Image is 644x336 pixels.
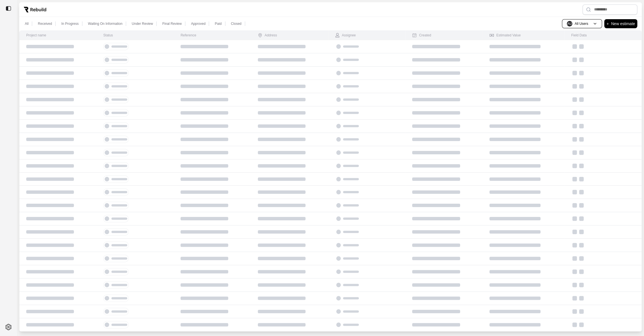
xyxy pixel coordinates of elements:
[575,21,588,26] p: All Users
[25,21,28,26] p: All
[604,19,637,28] button: +New estimate
[24,7,46,12] img: Rebuild
[181,33,196,38] div: Reference
[61,21,78,26] p: In Progress
[258,33,277,38] div: Address
[611,20,635,27] p: New estimate
[567,21,572,27] span: AU
[26,33,46,38] div: Project name
[38,21,52,26] p: Received
[412,33,431,38] div: Created
[606,20,609,27] p: +
[489,33,521,38] div: Estimated Value
[88,21,122,26] p: Waiting On Information
[571,33,587,38] div: Field Data
[335,33,356,38] div: Assignee
[6,6,11,11] img: toggle sidebar
[231,21,241,26] p: Closed
[103,33,113,38] div: Status
[215,21,221,26] p: Paid
[162,21,182,26] p: Final Review
[191,21,205,26] p: Approved
[562,19,602,28] button: AUAll Users
[132,21,153,26] p: Under Review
